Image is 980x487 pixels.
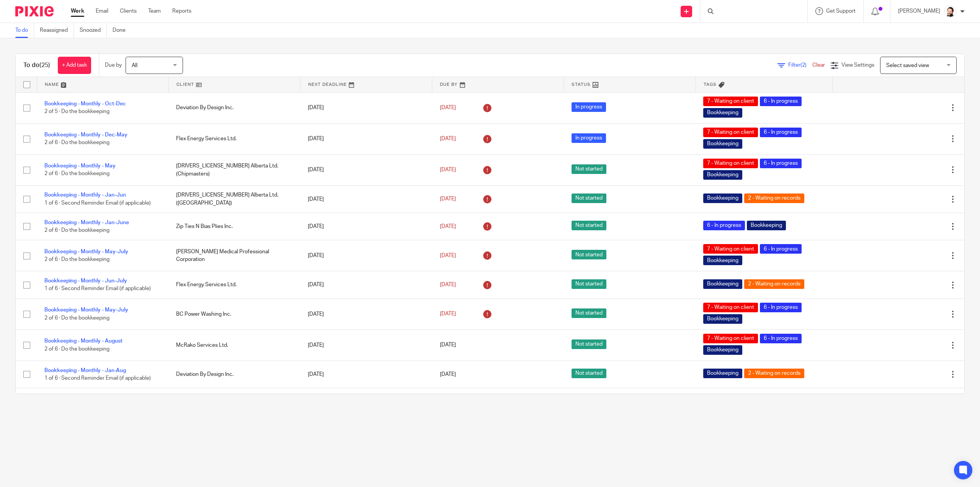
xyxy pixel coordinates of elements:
[168,154,300,185] td: [DRIVERS_LICENSE_NUMBER] Alberta Ltd. (Chipmasters)
[168,213,300,240] td: Zip Ties N Bias Plies Inc.
[886,63,929,68] span: Select saved view
[572,339,606,349] span: Not started
[440,253,456,258] span: [DATE]
[703,221,745,230] span: 6 - In progress
[168,271,300,298] td: Flex Energy Services Ltd.
[168,361,300,388] td: Deviation By Design Inc.
[812,62,825,68] a: Clear
[44,368,126,373] a: Bookkeeping - Monthly - Jan-Aug
[744,279,804,289] span: 2 - Waiting on records
[44,307,128,313] a: Bookkeeping - Monthly - May-July
[841,62,874,68] span: View Settings
[44,338,122,344] a: Bookkeeping - Monthly - August
[132,63,137,68] span: All
[703,128,758,137] span: 7 - Waiting on client
[788,62,812,68] span: Filter
[572,133,606,143] span: In progress
[44,109,109,115] span: 2 of 5 · Do the bookkeeping
[703,170,742,180] span: Bookkeeping
[40,23,74,38] a: Reassigned
[44,132,127,138] a: Bookkeeping - Monthly - Dec-May
[703,193,742,203] span: Bookkeeping
[168,123,300,154] td: Flex Energy Services Ltd.
[703,369,742,378] span: Bookkeeping
[440,372,456,377] span: [DATE]
[800,62,807,68] span: (2)
[703,159,758,168] span: 7 - Waiting on client
[300,92,432,123] td: [DATE]
[23,61,50,69] h1: To do
[898,7,940,15] p: [PERSON_NAME]
[703,139,742,149] span: Bookkeeping
[44,192,126,198] a: Bookkeeping - Monthly - Jan-Jun
[58,57,91,74] a: + Add task
[44,101,126,107] a: Bookkeeping - Monthly - Oct-Dec
[704,82,717,87] span: Tags
[44,249,128,254] a: Bookkeeping - Monthly - May-July
[168,298,300,330] td: BC Power Washing Inc.
[44,228,109,233] span: 2 of 6 · Do the bookkeeping
[703,244,758,254] span: 7 - Waiting on client
[44,315,109,321] span: 2 of 6 · Do the bookkeeping
[113,23,131,38] a: Done
[572,221,606,230] span: Not started
[572,308,606,318] span: Not started
[760,97,802,106] span: 6 - In progress
[168,330,300,361] td: McRako Services Ltd.
[572,369,606,378] span: Not started
[300,213,432,240] td: [DATE]
[44,286,151,292] span: 1 of 6 · Second Reminder Email (if applicable)
[760,244,802,254] span: 6 - In progress
[440,197,456,202] span: [DATE]
[440,105,456,110] span: [DATE]
[168,92,300,123] td: Deviation By Design Inc.
[44,278,127,284] a: Bookkeeping - Monthly - Jun-July
[760,334,802,343] span: 6 - In progress
[944,5,956,18] img: Jayde%20Headshot.jpg
[572,164,606,174] span: Not started
[440,167,456,172] span: [DATE]
[572,279,606,289] span: Not started
[168,185,300,213] td: [DRIVERS_LICENSE_NUMBER] Alberta Ltd. ([GEOGRAPHIC_DATA])
[703,97,758,106] span: 7 - Waiting on client
[440,343,456,348] span: [DATE]
[71,7,84,15] a: Work
[826,8,856,14] span: Get Support
[105,61,122,69] p: Due by
[572,193,606,203] span: Not started
[80,23,107,38] a: Snoozed
[300,185,432,213] td: [DATE]
[300,298,432,330] td: [DATE]
[44,220,129,225] a: Bookkeeping - Monthly - Jan-June
[168,388,300,415] td: Heatworks Construction Ltd.
[44,257,109,262] span: 2 of 6 · Do the bookkeeping
[39,62,50,68] span: (25)
[148,7,161,15] a: Team
[96,7,108,15] a: Email
[440,282,456,287] span: [DATE]
[172,7,191,15] a: Reports
[747,221,786,230] span: Bookkeeping
[440,224,456,229] span: [DATE]
[44,163,116,169] a: Bookkeeping - Monthly - May
[300,271,432,298] td: [DATE]
[703,345,742,355] span: Bookkeeping
[120,7,137,15] a: Clients
[44,375,151,381] span: 1 of 6 · Second Reminder Email (if applicable)
[703,303,758,312] span: 7 - Waiting on client
[300,240,432,271] td: [DATE]
[300,361,432,388] td: [DATE]
[572,102,606,112] span: In progress
[15,23,34,38] a: To do
[300,154,432,185] td: [DATE]
[168,240,300,271] td: [PERSON_NAME] Medical Professional Corporation
[44,346,109,352] span: 2 of 6 · Do the bookkeeping
[703,256,742,265] span: Bookkeeping
[760,159,802,168] span: 6 - In progress
[300,388,432,415] td: [DATE]
[703,314,742,324] span: Bookkeeping
[440,312,456,317] span: [DATE]
[703,279,742,289] span: Bookkeeping
[744,369,804,378] span: 2 - Waiting on records
[744,193,804,203] span: 2 - Waiting on records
